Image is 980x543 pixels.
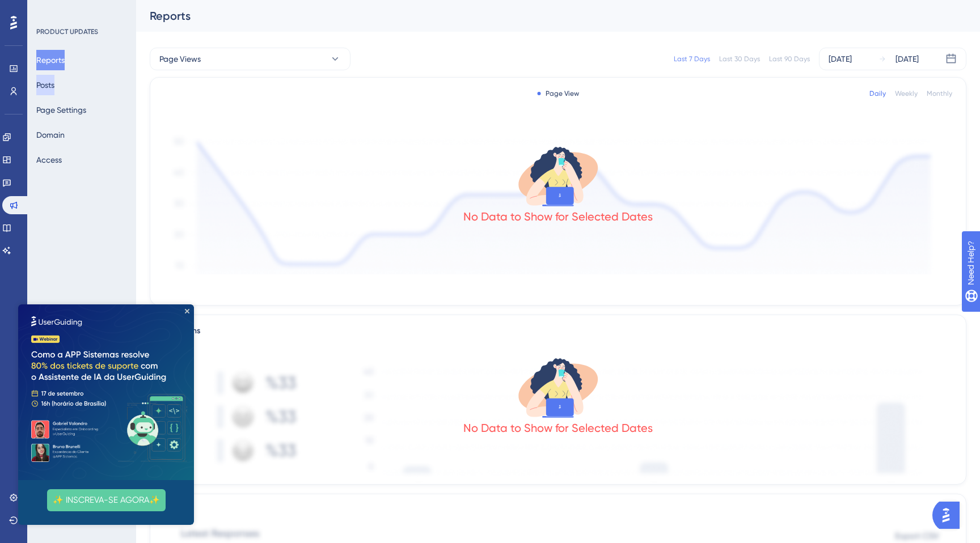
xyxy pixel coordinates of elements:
button: Access [36,150,62,170]
div: Monthly [927,89,952,98]
span: Need Help? [27,3,71,16]
div: Last 7 Days [674,54,710,63]
div: [DATE] [895,52,919,66]
div: Reports [150,8,938,24]
button: Posts [36,75,54,95]
div: Weekly [895,89,918,98]
div: No Data to Show for Selected Dates [463,209,653,224]
div: Daily [869,89,886,98]
div: PRODUCT UPDATES [36,27,98,36]
div: [DATE] [829,52,852,66]
button: Domain [36,125,65,145]
button: Reports [36,50,65,70]
button: Page Views [150,48,350,70]
iframe: UserGuiding AI Assistant Launcher [932,498,966,532]
div: Last 30 Days [719,54,760,63]
div: No Data to Show for Selected Dates [463,420,653,436]
div: Last 90 Days [769,54,810,63]
button: ✨ INSCREVA-SE AGORA✨ [29,185,147,207]
button: Page Settings [36,100,86,120]
div: Reactions [164,324,952,338]
div: Page View [538,89,579,98]
span: Page Views [159,52,201,66]
div: Close Preview [167,5,171,9]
